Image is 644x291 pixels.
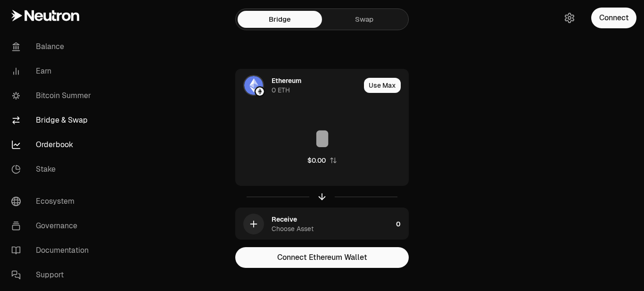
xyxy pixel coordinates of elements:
[307,156,326,165] div: $0.00
[236,208,392,240] div: ReceiveChoose Asset
[4,59,102,83] a: Earn
[4,108,102,133] a: Bridge & Swap
[236,69,360,101] div: ETH LogoEthereum LogoEthereum0 ETH
[4,157,102,182] a: Stake
[256,87,264,96] img: Ethereum Logo
[235,247,409,268] button: Connect Ethereum Wallet
[364,78,401,93] button: Use Max
[272,85,290,95] div: 0 ETH
[4,34,102,59] a: Balance
[4,263,102,287] a: Support
[236,208,408,240] button: ReceiveChoose Asset0
[396,208,408,240] div: 0
[4,189,102,214] a: Ecosystem
[272,76,301,85] div: Ethereum
[4,83,102,108] a: Bitcoin Summer
[272,215,297,224] div: Receive
[4,133,102,157] a: Orderbook
[4,214,102,238] a: Governance
[591,8,636,28] button: Connect
[4,238,102,263] a: Documentation
[244,76,263,95] img: ETH Logo
[238,11,322,28] a: Bridge
[307,156,337,165] button: $0.00
[322,11,406,28] a: Swap
[272,224,314,233] div: Choose Asset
